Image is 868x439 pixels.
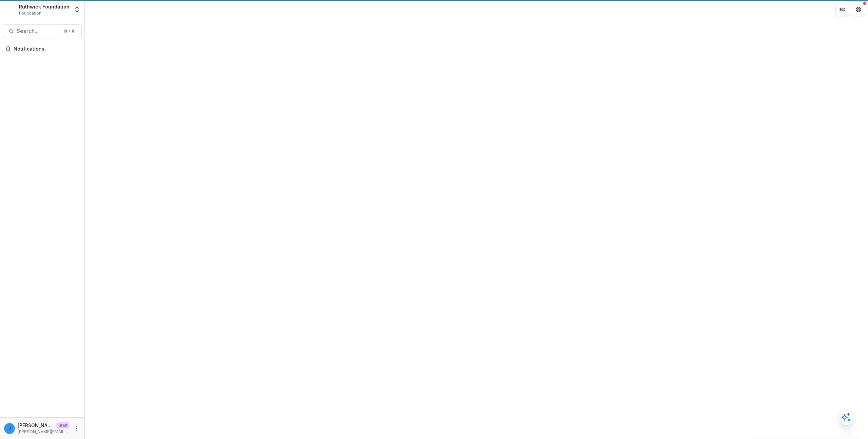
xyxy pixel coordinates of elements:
[19,3,70,10] div: Ruthwick Foundation
[852,3,865,16] button: Get Help
[72,3,82,16] button: Open entity switcher
[838,409,854,425] button: Open AI Assistant
[62,27,76,35] div: ⌘ + K
[3,43,82,54] button: Notifications
[87,4,116,14] nav: breadcrumb
[17,28,60,34] span: Search...
[56,422,70,428] p: Staff
[18,429,70,435] p: [PERSON_NAME][EMAIL_ADDRESS][DOMAIN_NAME]
[19,10,41,16] span: Foundation
[8,426,11,431] div: jonah@trytemelio.com
[14,46,79,52] span: Notifications
[72,424,80,433] button: More
[835,3,849,16] button: Partners
[18,422,54,429] p: [PERSON_NAME][EMAIL_ADDRESS][DOMAIN_NAME]
[3,24,82,38] button: Search...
